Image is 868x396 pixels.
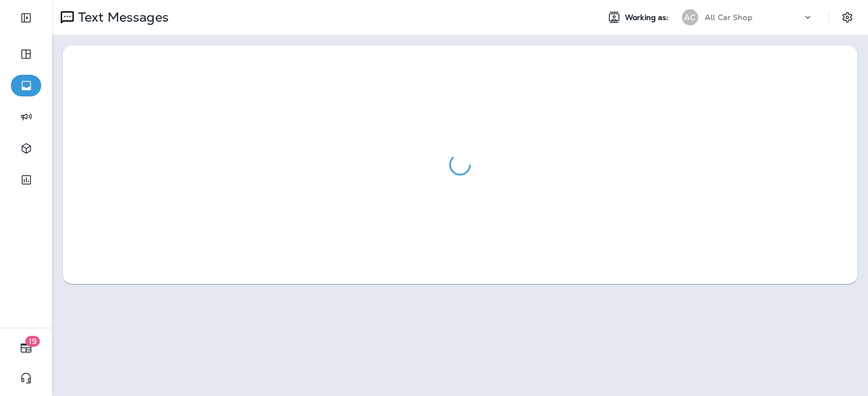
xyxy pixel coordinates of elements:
[74,9,169,25] p: Text Messages
[682,9,698,25] div: AC
[11,337,41,359] button: 19
[838,8,857,27] button: Settings
[705,13,752,22] p: All Car Shop
[25,336,40,347] span: 19
[625,13,671,22] span: Working as:
[11,7,41,29] button: Expand Sidebar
